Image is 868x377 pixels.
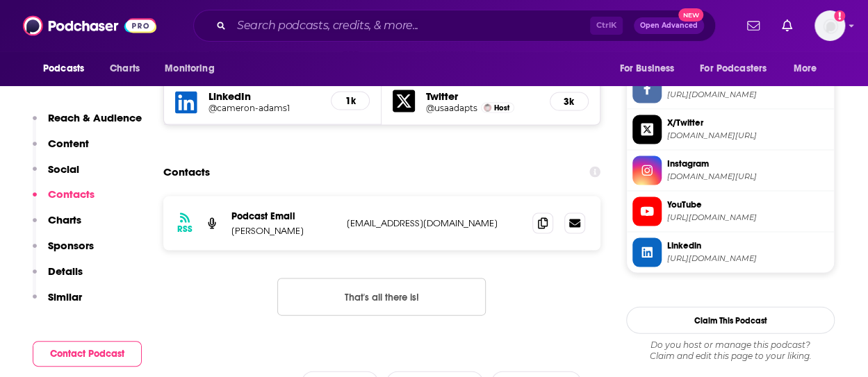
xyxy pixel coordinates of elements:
[691,56,787,82] button: open menu
[208,103,320,113] a: @cameron-adams1
[678,8,703,22] span: New
[619,59,674,78] span: For Business
[814,10,845,41] span: Logged in as mdekoning
[48,239,94,252] p: Sponsors
[590,17,623,35] span: Ctrl K
[48,187,95,201] p: Contacts
[667,90,828,100] span: https://www.facebook.com/americaadapts
[632,197,828,226] a: YouTube[URL][DOMAIN_NAME]
[562,96,577,108] h5: 3k
[155,56,232,82] button: open menu
[43,59,84,78] span: Podcasts
[347,217,521,229] p: [EMAIL_ADDRESS][DOMAIN_NAME]
[33,341,142,367] button: Contact Podcast
[667,117,828,129] span: X/Twitter
[33,187,95,213] button: Contacts
[231,15,590,37] input: Search podcasts, credits, & more...
[163,159,210,185] h2: Contacts
[784,56,835,82] button: open menu
[48,213,81,226] p: Charts
[834,10,845,22] svg: Add a profile image
[814,10,845,41] button: Show profile menu
[426,90,538,103] h5: Twitter
[667,212,828,223] span: https://www.youtube.com/@americaadapts
[632,115,828,144] a: X/Twitter[DOMAIN_NAME][URL]
[484,104,491,112] img: Doug Parsons
[177,224,193,235] h3: RSS
[609,56,691,82] button: open menu
[667,171,828,182] span: instagram.com/america_adapts
[101,56,148,82] a: Charts
[634,17,704,34] button: Open AdvancedNew
[626,340,835,362] div: Claim and edit this page to your liking.
[640,22,698,29] span: Open Advanced
[700,59,767,78] span: For Podcasters
[776,14,798,37] a: Show notifications dropdown
[231,225,336,237] p: [PERSON_NAME]
[33,162,79,188] button: Social
[742,14,765,37] a: Show notifications dropdown
[632,74,828,103] a: Facebook[URL][DOMAIN_NAME]
[48,137,89,150] p: Content
[33,265,83,290] button: Details
[33,111,142,137] button: Reach & Audience
[193,10,716,42] div: Search podcasts, credits, & more...
[667,199,828,211] span: YouTube
[48,111,142,124] p: Reach & Audience
[48,290,82,303] p: Similar
[794,59,817,78] span: More
[667,240,828,252] span: Linkedin
[231,210,336,222] p: Podcast Email
[667,158,828,170] span: Instagram
[667,131,828,141] span: twitter.com/usaadapts
[33,290,82,316] button: Similar
[632,156,828,185] a: Instagram[DOMAIN_NAME][URL]
[626,307,835,334] button: Claim This Podcast
[494,103,509,112] span: Host
[277,278,486,316] button: Nothing here.
[48,162,79,176] p: Social
[343,95,358,107] h5: 1k
[814,10,845,41] img: User Profile
[33,213,81,239] button: Charts
[33,56,102,82] button: open menu
[23,12,156,39] img: Podchaser - Follow, Share and Rate Podcasts
[667,253,828,264] span: https://www.linkedin.com/in/cameron-adams1
[626,340,835,351] span: Do you host or manage this podcast?
[208,90,320,103] h5: LinkedIn
[426,103,477,113] a: @usaadapts
[33,137,89,162] button: Content
[33,239,94,265] button: Sponsors
[165,59,214,78] span: Monitoring
[48,265,83,278] p: Details
[110,59,140,78] span: Charts
[632,238,828,267] a: Linkedin[URL][DOMAIN_NAME]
